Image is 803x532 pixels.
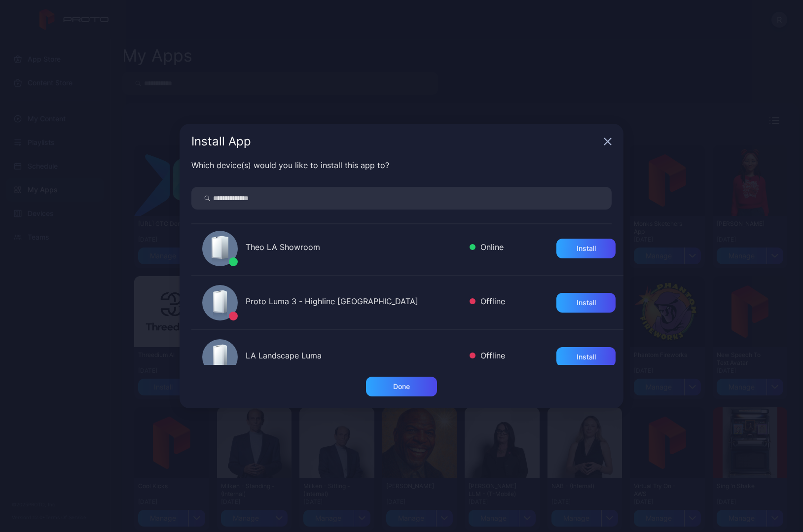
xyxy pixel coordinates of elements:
button: Install [556,239,616,258]
button: Install [556,347,616,367]
div: Proto Luma 3 - Highline [GEOGRAPHIC_DATA] [246,295,462,310]
button: Done [366,377,437,396]
div: Done [393,383,410,390]
div: LA Landscape Luma [246,350,462,364]
div: Install [577,245,596,252]
div: Install App [191,136,600,147]
div: Install [577,353,596,361]
div: Offline [470,295,505,310]
div: Which device(s) would you like to install this app to? [191,159,612,171]
div: Online [470,241,504,255]
button: Install [556,293,616,313]
div: Install [577,299,596,307]
div: Theo LA Showroom [246,241,462,255]
div: Offline [470,350,505,364]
